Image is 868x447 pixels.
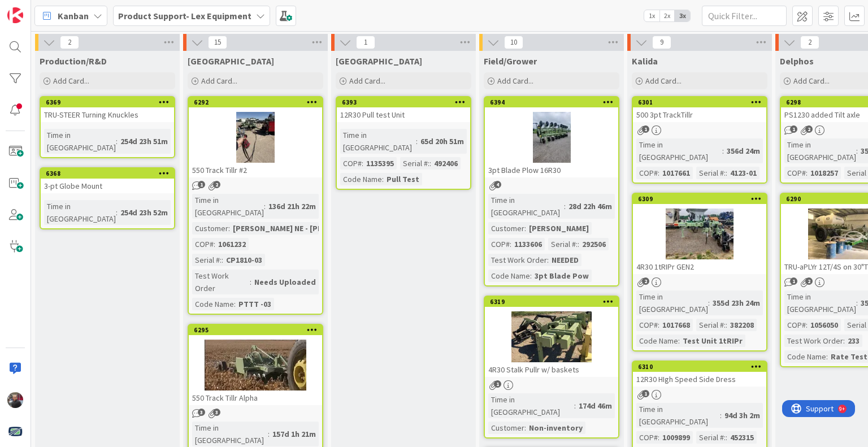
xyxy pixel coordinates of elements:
[429,157,431,170] span: :
[636,403,720,428] div: Time in [GEOGRAPHIC_DATA]
[574,400,576,412] span: :
[41,179,174,193] div: 3-pt Globe Mount
[843,335,845,347] span: :
[118,206,171,219] div: 254d 23h 52m
[336,55,422,67] span: Lexington South
[530,270,532,282] span: :
[636,319,658,331] div: COP#
[41,97,174,122] div: 6369TRU-STEER Turning Knuckles
[116,206,118,219] span: :
[633,194,766,274] div: 63094R30 1tRIPr GEN2
[44,200,116,225] div: Time in [GEOGRAPHIC_DATA]
[784,335,843,347] div: Test Work Order
[336,96,471,190] a: 639312R30 Pull test UnitTime in [GEOGRAPHIC_DATA]:65d 20h 51mCOP#:1135395Serial #::492406Code Nam...
[431,157,461,170] div: 492406
[270,428,319,440] div: 157d 1h 21m
[638,98,766,106] div: 6301
[524,222,526,235] span: :
[511,238,545,250] div: 1133606
[234,298,236,310] span: :
[633,97,766,122] div: 6301500 3pt TrackTillr
[636,138,722,163] div: Time in [GEOGRAPHIC_DATA]
[720,409,722,422] span: :
[642,125,649,133] span: 1
[564,200,566,212] span: :
[416,135,418,147] span: :
[548,238,578,250] div: Serial #:
[780,55,814,67] span: Delphos
[826,350,828,363] span: :
[658,167,659,179] span: :
[340,129,416,154] div: Time in [GEOGRAPHIC_DATA]
[659,319,693,331] div: 1017668
[632,55,658,67] span: Kalida
[189,97,322,107] div: 6292
[642,277,649,285] span: 2
[40,167,175,229] a: 63683-pt Globe MountTime in [GEOGRAPHIC_DATA]:254d 23h 52m
[494,181,501,188] span: 4
[784,138,856,163] div: Time in [GEOGRAPHIC_DATA]
[652,36,671,49] span: 9
[268,428,270,440] span: :
[638,363,766,371] div: 6310
[710,297,763,309] div: 355d 23h 24m
[578,238,579,250] span: :
[526,222,592,235] div: [PERSON_NAME]
[488,422,524,434] div: Customer
[680,335,745,347] div: Test Unit 1tRIPr
[576,400,615,412] div: 174d 46m
[382,173,384,185] span: :
[57,5,63,14] div: 9+
[337,97,470,122] div: 639312R30 Pull test Unit
[856,297,858,309] span: :
[189,325,322,335] div: 6295
[806,319,808,331] span: :
[41,107,174,122] div: TRU-STEER Turning Knuckles
[632,96,767,184] a: 6301500 3pt TrackTillrTime in [GEOGRAPHIC_DATA]:356d 24mCOP#:1017661Serial #::4123-01
[46,170,174,177] div: 6368
[645,76,682,86] span: Add Card...
[727,319,757,331] div: 382208
[784,319,806,331] div: COP#
[579,238,609,250] div: 292506
[805,277,813,285] span: 2
[192,194,264,219] div: Time in [GEOGRAPHIC_DATA]
[194,326,322,334] div: 6295
[340,157,362,170] div: COP#
[363,157,397,170] div: 1135395
[490,298,618,306] div: 6319
[484,296,619,439] a: 63194R30 Stalk Pullr w/ basketsTime in [GEOGRAPHIC_DATA]:174d 46mCustomer:Non-inventory
[198,181,205,188] span: 1
[566,200,615,212] div: 28d 22h 46m
[784,167,806,179] div: COP#
[494,380,501,388] span: 1
[488,222,524,235] div: Customer
[40,96,175,158] a: 6369TRU-STEER Turning KnucklesTime in [GEOGRAPHIC_DATA]:254d 23h 51m
[362,157,363,170] span: :
[192,422,268,446] div: Time in [GEOGRAPHIC_DATA]
[192,270,250,294] div: Test Work Order
[675,10,690,21] span: 3x
[633,372,766,387] div: 12R30 HIgh Speed Side Dress
[727,167,759,179] div: 4123-01
[696,431,726,444] div: Serial #:
[808,319,841,331] div: 1056050
[192,238,214,250] div: COP#
[488,254,547,266] div: Test Work Order
[194,98,322,106] div: 6292
[490,98,618,106] div: 6394
[633,259,766,274] div: 4R30 1tRIPr GEN2
[230,222,372,235] div: [PERSON_NAME] NE - [PERSON_NAME]
[41,168,174,193] div: 63683-pt Globe Mount
[633,362,766,372] div: 6310
[44,129,116,154] div: Time in [GEOGRAPHIC_DATA]
[340,173,382,185] div: Code Name
[192,222,228,235] div: Customer
[356,36,375,49] span: 1
[418,135,467,147] div: 65d 20h 51m
[636,335,678,347] div: Code Name
[526,422,585,434] div: Non-inventory
[659,10,675,21] span: 2x
[845,335,862,347] div: 233
[727,431,757,444] div: 452315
